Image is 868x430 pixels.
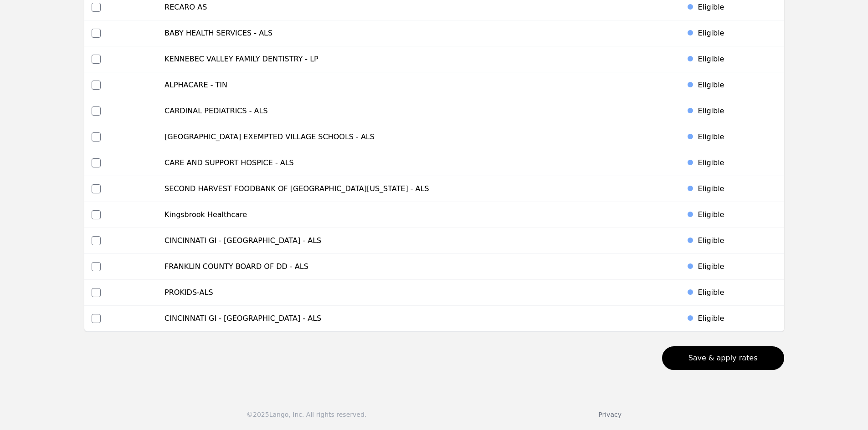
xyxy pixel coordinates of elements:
[157,306,676,332] td: CINCINNATI GI - [GEOGRAPHIC_DATA] - ALS
[698,80,776,91] div: Eligible
[698,261,776,272] div: Eligible
[698,54,776,65] div: Eligible
[157,150,676,176] td: CARE AND SUPPORT HOSPICE - ALS
[698,132,776,142] div: Eligible
[698,209,776,220] div: Eligible
[698,183,776,194] div: Eligible
[598,411,621,418] a: Privacy
[157,176,676,202] td: SECOND HARVEST FOODBANK OF [GEOGRAPHIC_DATA][US_STATE] - ALS
[157,202,676,228] td: Kingsbrook Healthcare
[157,72,676,98] td: ALPHACARE - TIN
[157,124,676,150] td: [GEOGRAPHIC_DATA] EXEMPTED VILLAGE SCHOOLS - ALS
[698,157,776,168] div: Eligible
[157,254,676,280] td: FRANKLIN COUNTY BOARD OF DD - ALS
[157,46,676,72] td: KENNEBEC VALLEY FAMILY DENTISTRY - LP
[157,98,676,124] td: CARDINAL PEDIATRICS - ALS
[662,346,784,370] button: Save & apply rates
[157,280,676,306] td: PROKIDS-ALS
[157,228,676,254] td: CINCINNATI GI - [GEOGRAPHIC_DATA] - ALS
[157,20,676,46] td: BABY HEALTH SERVICES - ALS
[698,28,776,39] div: Eligible
[698,287,776,298] div: Eligible
[698,2,776,13] div: Eligible
[698,313,776,324] div: Eligible
[698,235,776,246] div: Eligible
[247,410,366,419] div: © 2025 Lango, Inc. All rights reserved.
[698,106,776,116] div: Eligible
